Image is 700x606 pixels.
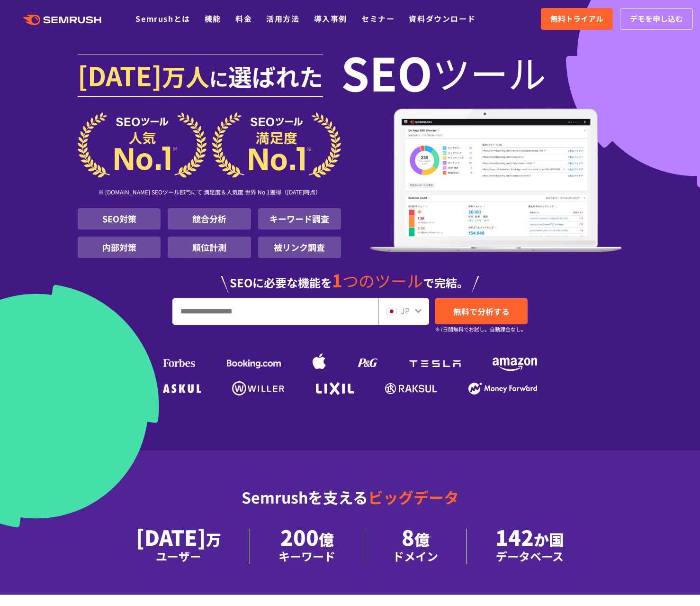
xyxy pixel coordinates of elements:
[78,237,161,258] li: 内部対策
[453,305,510,317] span: 無料で分析する
[393,548,438,564] div: ドメイン
[361,13,395,24] a: セミナー
[235,13,252,24] a: 料金
[162,59,209,93] span: 万人
[341,53,432,91] span: SEO
[401,305,410,316] span: JP
[314,13,347,24] a: 導入事例
[541,8,613,30] a: 無料トライアル
[620,8,693,30] a: デモを申し込む
[78,481,622,529] div: Semrushを支える
[435,298,528,324] a: 無料で分析する
[250,529,364,564] li: 200
[414,528,430,550] span: 億
[78,56,162,94] span: [DATE]
[209,64,228,92] span: に
[364,529,467,564] li: 8
[409,13,476,24] a: 資料ダウンロード
[228,59,323,93] span: 選ばれた
[319,528,334,550] span: 億
[78,208,161,230] li: SEO対策
[168,208,251,230] li: 競合分析
[368,486,459,508] span: ビッグデータ
[435,325,526,334] small: ※7日間無料でお試し。自動課金なし。
[495,548,564,564] div: データベース
[173,299,378,324] input: URL、キーワードを入力してください
[78,262,622,293] div: SEOに必要な機能を
[266,13,299,24] a: 活用方法
[78,178,341,208] div: ※ [DOMAIN_NAME] SEOツール部門にて 満足度＆人気度 世界 No.1獲得（[DATE]時点）
[332,267,342,293] span: 1
[258,208,341,230] li: キーワード調査
[432,53,546,91] span: ツール
[630,13,683,25] span: デモを申し込む
[342,269,423,292] span: つのツール
[258,237,341,258] li: 被リンク調査
[205,13,221,24] a: 機能
[168,237,251,258] li: 順位計測
[423,274,468,291] span: で完結。
[534,528,564,550] span: か国
[550,13,603,25] span: 無料トライアル
[135,13,190,24] a: Semrushとは
[278,548,335,564] div: キーワード
[467,529,592,564] li: 142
